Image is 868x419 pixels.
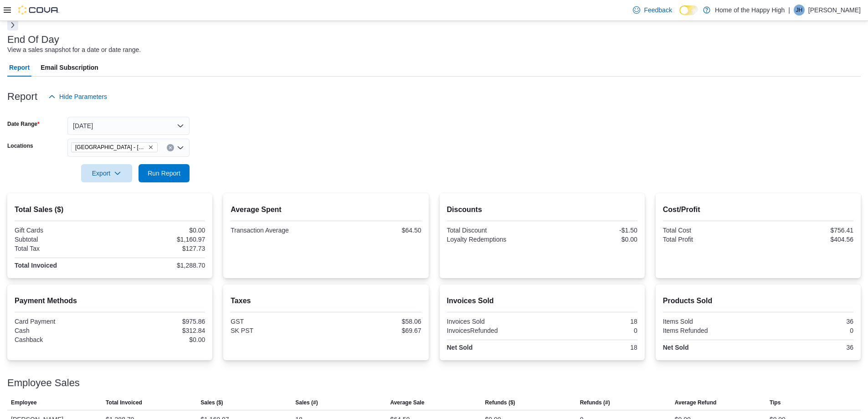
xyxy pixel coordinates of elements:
label: Date Range [7,120,40,128]
div: $0.00 [112,227,205,234]
div: Total Profit [663,236,756,243]
span: Run Report [148,169,180,178]
div: Gift Cards [15,227,108,234]
button: Run Report [139,164,190,182]
button: Open list of options [177,144,184,151]
strong: Net Sold [663,344,689,351]
div: $127.73 [112,245,205,252]
div: 0 [760,327,853,334]
div: View a sales snapshot for a date or date range. [7,45,141,55]
span: Export [87,164,127,182]
div: Total Tax [15,245,108,252]
span: [GEOGRAPHIC_DATA] - [GEOGRAPHIC_DATA] - Fire & Flower [75,143,146,152]
div: $404.56 [760,236,853,243]
label: Locations [7,142,33,150]
span: Hide Parameters [59,92,107,101]
h2: Average Spent [231,204,421,215]
h2: Invoices Sold [447,295,637,306]
span: Refunds ($) [485,399,515,406]
a: Feedback [629,1,675,19]
span: Feedback [644,5,672,15]
div: Items Sold [663,318,756,325]
div: Joshua Hunt [794,5,805,16]
input: Dark Mode [679,5,699,15]
h3: Employee Sales [7,378,80,388]
div: $1,160.97 [112,236,205,243]
strong: Total Invoiced [15,262,57,269]
div: Total Cost [663,227,756,234]
h2: Taxes [231,295,421,306]
div: Loyalty Redemptions [447,236,540,243]
div: Items Refunded [663,327,756,334]
div: $58.06 [328,318,421,325]
button: Clear input [167,144,174,151]
div: Cash [15,327,108,334]
h2: Total Sales ($) [15,204,205,215]
div: 36 [760,344,853,351]
span: Total Invoiced [106,399,142,406]
span: Sales ($) [200,399,223,406]
img: Cova [18,5,59,15]
span: Battleford - Battleford Crossing - Fire & Flower [71,142,158,152]
span: Refunds (#) [580,399,610,406]
div: Cashback [15,336,108,343]
strong: Net Sold [447,344,473,351]
span: Tips [770,399,781,406]
button: Hide Parameters [45,88,111,106]
div: InvoicesRefunded [447,327,540,334]
button: Export [81,164,132,182]
button: Remove Battleford - Battleford Crossing - Fire & Flower from selection in this group [148,145,154,150]
span: Employee [11,399,37,406]
div: Card Payment [15,318,108,325]
div: 18 [544,318,637,325]
div: Subtotal [15,236,108,243]
div: Total Discount [447,227,540,234]
div: $1,288.70 [112,262,205,269]
span: Report [9,58,30,77]
div: GST [231,318,324,325]
h2: Payment Methods [15,295,205,306]
p: Home of the Happy High [715,5,785,16]
h2: Discounts [447,204,637,215]
div: 18 [544,344,637,351]
div: $0.00 [112,336,205,343]
span: Email Subscription [41,58,98,77]
button: Next [7,20,18,31]
div: Transaction Average [231,227,324,234]
h2: Products Sold [663,295,853,306]
div: $312.84 [112,327,205,334]
button: [DATE] [67,117,190,135]
p: | [788,5,790,16]
div: $69.67 [328,327,421,334]
h2: Cost/Profit [663,204,853,215]
div: Invoices Sold [447,318,540,325]
span: Sales (#) [295,399,318,406]
span: JH [796,5,803,16]
div: $975.86 [112,318,205,325]
div: SK PST [231,327,324,334]
div: $64.50 [328,227,421,234]
div: 36 [760,318,853,325]
div: 0 [544,327,637,334]
h3: End Of Day [7,34,59,45]
h3: Report [7,91,37,102]
p: [PERSON_NAME] [808,5,861,16]
div: $756.41 [760,227,853,234]
div: $0.00 [544,236,637,243]
span: Average Refund [675,399,717,406]
span: Average Sale [390,399,424,406]
div: -$1.50 [544,227,637,234]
